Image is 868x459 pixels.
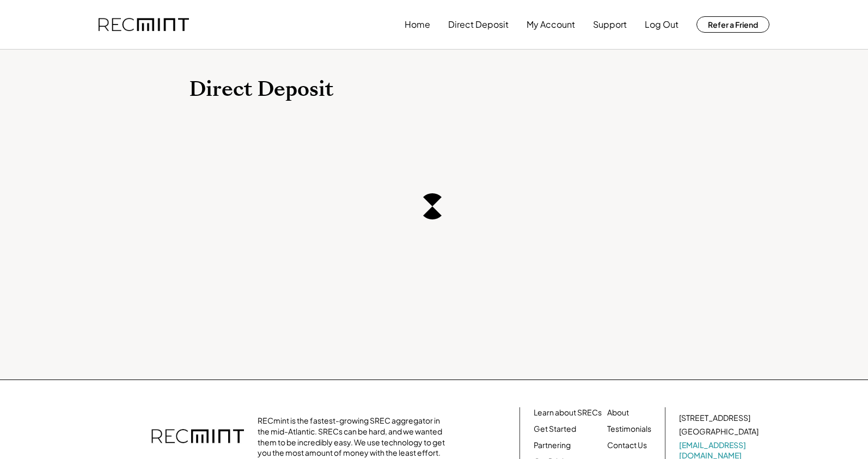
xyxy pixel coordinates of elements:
a: Testimonials [607,424,651,434]
img: recmint-logotype%403x.png [99,18,189,32]
div: [STREET_ADDRESS] [679,413,750,424]
button: Log Out [645,14,678,35]
a: Learn about SRECs [534,407,602,418]
button: My Account [527,14,575,35]
button: Refer a Friend [696,16,769,33]
button: Support [593,14,627,35]
a: Partnering [534,440,571,451]
div: [GEOGRAPHIC_DATA] [679,426,759,437]
button: Direct Deposit [448,14,509,35]
div: RECmint is the fastest-growing SREC aggregator in the mid-Atlantic. SRECs can be hard, and we wan... [258,415,451,458]
button: Home [405,14,430,35]
a: Contact Us [607,440,647,451]
a: Get Started [534,424,576,434]
img: recmint-logotype%403x.png [151,418,244,456]
a: About [607,407,629,418]
h1: Direct Deposit [189,77,679,102]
